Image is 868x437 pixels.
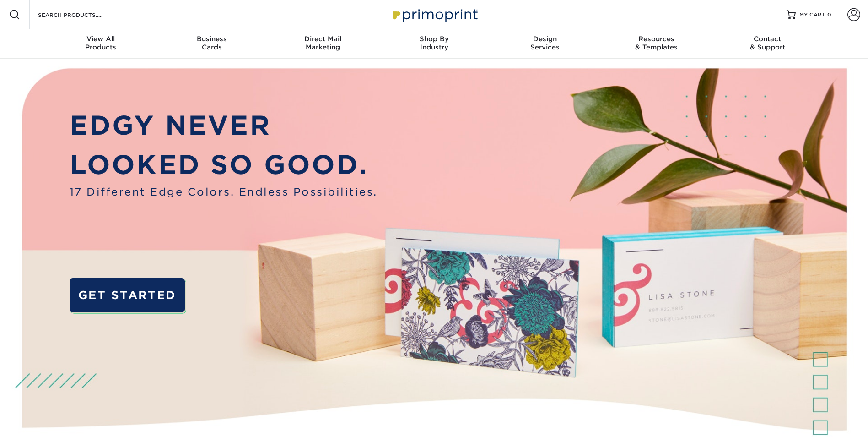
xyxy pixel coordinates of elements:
[37,9,126,20] input: SEARCH PRODUCTS.....
[70,278,185,312] a: GET STARTED
[712,29,823,59] a: Contact& Support
[45,29,156,59] a: View AllProducts
[601,29,712,59] a: Resources& Templates
[378,35,490,43] span: Shop By
[378,29,490,59] a: Shop ByIndustry
[601,35,712,43] span: Resources
[378,35,490,51] div: Industry
[799,11,825,19] span: MY CART
[156,35,267,43] span: Business
[712,35,823,51] div: & Support
[45,35,156,51] div: Products
[601,35,712,51] div: & Templates
[70,145,377,184] p: LOOKED SO GOOD.
[490,35,601,51] div: Services
[45,35,156,43] span: View All
[267,29,378,59] a: Direct MailMarketing
[267,35,378,43] span: Direct Mail
[490,35,601,43] span: Design
[712,35,823,43] span: Contact
[156,35,267,51] div: Cards
[156,29,267,59] a: BusinessCards
[388,5,480,24] img: Primoprint
[490,29,601,59] a: DesignServices
[70,184,377,200] span: 17 Different Edge Colors. Endless Possibilities.
[267,35,378,51] div: Marketing
[70,106,377,145] p: EDGY NEVER
[827,11,831,18] span: 0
